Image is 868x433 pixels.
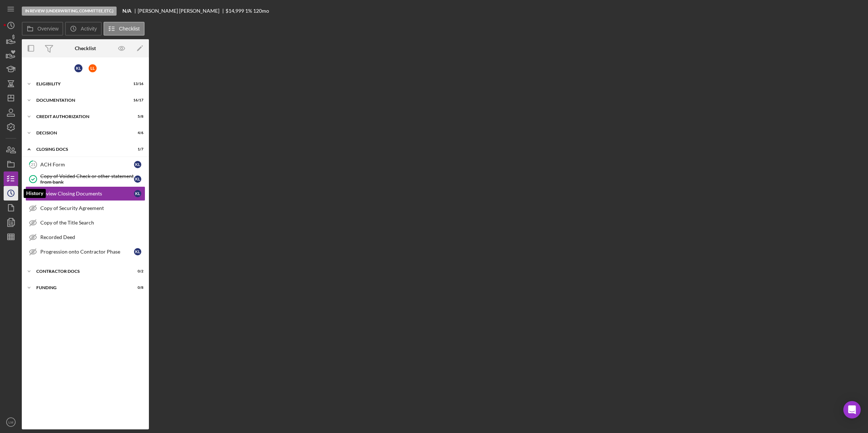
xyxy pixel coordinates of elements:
[130,114,143,119] div: 5 / 8
[253,8,269,14] div: 120 mo
[65,22,101,36] button: Activity
[31,191,35,196] tspan: 23
[74,64,82,72] div: K L
[25,201,145,215] a: Copy of Security Agreement
[40,191,134,197] div: Review Closing Documents
[134,161,141,168] div: K L
[226,8,244,14] div: $14,999
[843,401,861,418] div: Open Intercom Messenger
[134,248,141,255] div: K L
[245,8,252,14] div: 1 %
[40,173,134,185] div: Copy of Voided Check or other statement from bank
[134,190,141,197] div: K L
[40,234,145,240] div: Recorded Deed
[36,114,125,119] div: CREDIT AUTHORIZATION
[25,157,145,172] a: 21ACH FormKL
[40,220,145,226] div: Copy of the Title Search
[130,147,143,151] div: 1 / 7
[36,269,125,274] div: Contractor Docs
[122,8,131,14] b: N/A
[81,26,97,32] label: Activity
[36,131,125,135] div: Decision
[75,45,96,51] div: Checklist
[40,162,134,167] div: ACH Form
[31,162,35,167] tspan: 21
[8,420,13,424] text: LM
[138,8,226,14] div: [PERSON_NAME] [PERSON_NAME]
[22,7,117,16] div: In Review (Underwriting, Committee, Etc.)
[119,26,140,32] label: Checklist
[130,98,143,102] div: 16 / 17
[36,82,125,86] div: Eligibility
[25,244,145,259] a: Progression onto Contractor PhaseKL
[130,286,143,290] div: 0 / 8
[36,286,125,290] div: Funding
[22,22,63,36] button: Overview
[130,82,143,86] div: 13 / 16
[40,205,145,211] div: Copy of Security Agreement
[25,215,145,230] a: Copy of the Title Search
[25,230,145,244] a: Recorded Deed
[25,186,145,201] a: 23Review Closing DocumentsKL
[37,26,58,32] label: Overview
[89,64,97,72] div: L L
[36,147,125,151] div: CLOSING DOCS
[36,98,125,102] div: Documentation
[104,22,145,36] button: Checklist
[134,175,141,183] div: K L
[40,249,134,255] div: Progression onto Contractor Phase
[130,131,143,135] div: 4 / 6
[25,172,145,186] a: Copy of Voided Check or other statement from bankKL
[130,269,143,274] div: 0 / 2
[4,415,18,429] button: LM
